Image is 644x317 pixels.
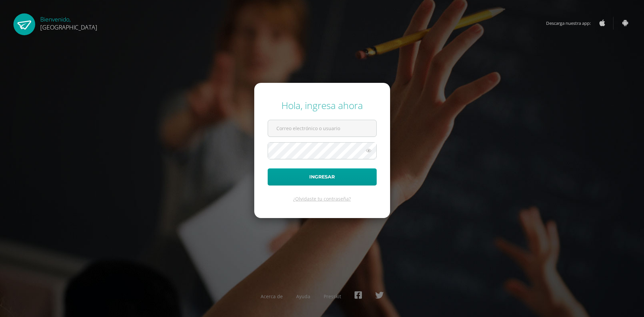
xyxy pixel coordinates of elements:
[40,23,97,31] span: [GEOGRAPHIC_DATA]
[293,196,351,202] a: ¿Olvidaste tu contraseña?
[546,17,597,30] span: Descarga nuestra app:
[40,13,97,31] div: Bienvenido,
[261,293,283,300] a: Acerca de
[296,293,310,300] a: Ayuda
[268,120,376,137] input: Correo electrónico o usuario
[324,293,341,300] a: Presskit
[268,168,377,186] button: Ingresar
[268,99,377,112] div: Hola, ingresa ahora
